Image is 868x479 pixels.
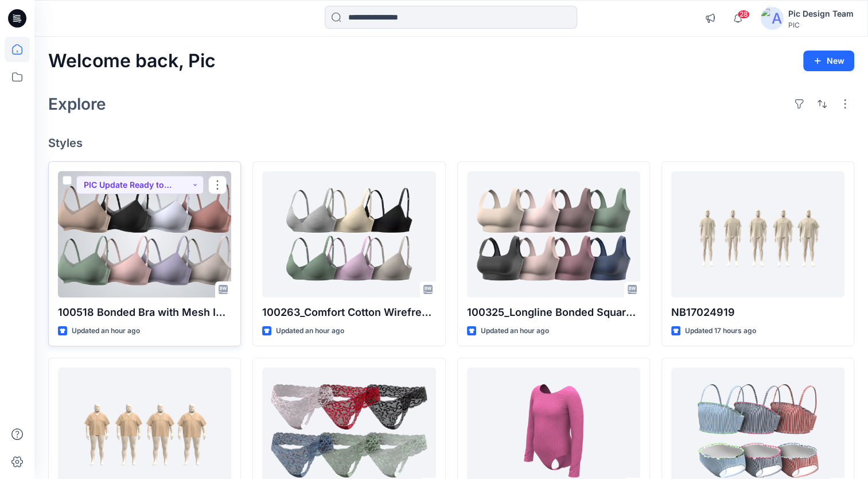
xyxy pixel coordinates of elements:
a: 100263_Comfort Cotton Wirefree Bra [262,171,435,298]
a: NB17024919 [671,171,844,298]
p: 100325_Longline Bonded Square Neck Bra [467,304,640,320]
div: Pic Design Team [788,7,854,21]
p: Updated an hour ago [72,325,140,337]
h4: Styles [48,136,854,150]
img: avatar [761,7,784,30]
h2: Welcome back, Pic [48,51,216,72]
a: 100518 Bonded Bra with Mesh Inserts [58,171,231,298]
p: 100263_Comfort Cotton Wirefree Bra [262,304,435,320]
p: Updated an hour ago [481,325,549,337]
div: PIC [788,21,854,29]
p: 100518 Bonded Bra with Mesh Inserts [58,304,231,320]
p: Updated an hour ago [276,325,344,337]
span: 28 [737,10,750,19]
h2: Explore [48,95,106,113]
button: New [803,51,854,71]
p: NB17024919 [671,304,844,320]
p: Updated 17 hours ago [685,325,756,337]
a: 100325_Longline Bonded Square Neck Bra [467,171,640,298]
